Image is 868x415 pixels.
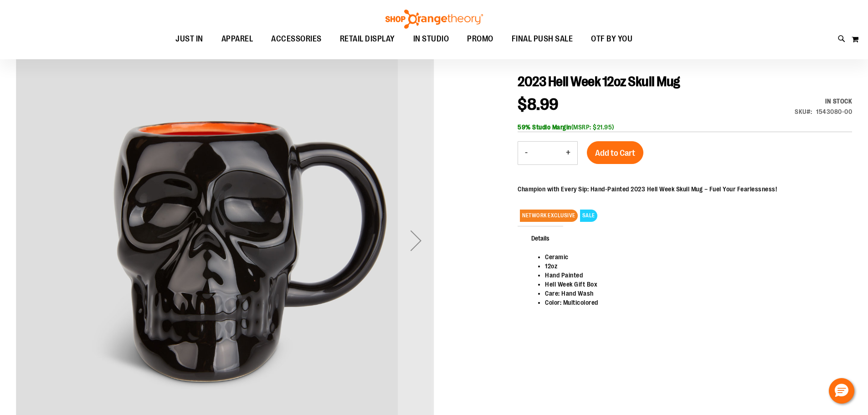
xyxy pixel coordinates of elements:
[795,97,852,106] div: Availability
[512,29,573,49] span: FINAL PUSH SALE
[212,29,262,50] a: APPAREL
[545,261,843,271] li: 12oz
[262,29,331,50] a: ACCESSORIES
[534,142,559,164] input: Product quantity
[829,378,854,404] button: Hello, have a question? Let’s chat.
[518,123,852,132] div: (MSRP: $21.95)
[520,210,578,222] span: NETWORK EXCLUSIVE
[221,29,253,49] span: APPAREL
[545,271,843,280] li: Hand Painted
[545,280,843,289] li: Hell Week Gift Box
[518,74,680,89] span: 2023 Hell Week 12oz Skull Mug
[166,29,212,50] a: JUST IN
[580,210,597,222] span: SALE
[591,29,632,49] span: OTF BY YOU
[503,29,582,50] a: FINAL PUSH SALE
[559,142,577,164] button: Increase product quantity
[175,29,203,49] span: JUST IN
[595,148,635,158] span: Add to Cart
[467,29,493,49] span: PROMO
[795,108,812,115] strong: SKU
[518,123,571,131] b: 59% Studio Margin
[331,29,404,50] a: RETAIL DISPLAY
[384,10,484,29] img: Shop Orangetheory
[587,141,643,164] button: Add to Cart
[458,29,503,50] a: PROMO
[518,95,559,114] span: $8.99
[545,298,843,307] li: Color: Multicolored
[518,142,534,164] button: Decrease product quantity
[816,107,852,116] div: 1543080-00
[271,29,322,49] span: ACCESSORIES
[413,29,449,49] span: IN STUDIO
[340,29,395,49] span: RETAIL DISPLAY
[404,29,458,49] a: IN STUDIO
[582,29,642,50] a: OTF BY YOU
[518,226,563,250] span: Details
[825,97,852,105] span: In stock
[545,289,843,298] li: Care: Hand Wash
[545,252,843,261] li: Ceramic
[518,184,777,194] div: Champion with Every Sip: Hand-Painted 2023 Hell Week Skull Mug – Fuel Your Fearlessness!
